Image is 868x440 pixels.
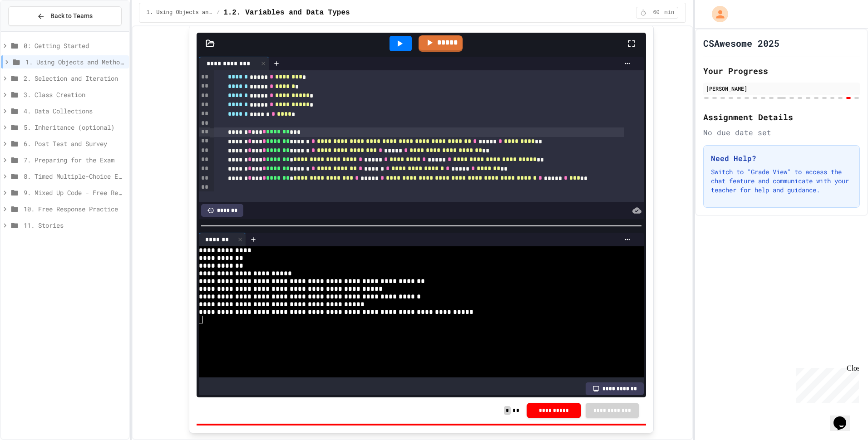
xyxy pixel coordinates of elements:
div: Chat with us now!Close [4,4,63,58]
h2: Assignment Details [703,111,860,123]
span: 1. Using Objects and Methods [147,9,213,16]
div: [PERSON_NAME] [706,84,857,93]
span: / [217,9,220,16]
iframe: chat widget [830,404,859,431]
span: 4. Data Collections [24,106,125,116]
h1: CSAwesome 2025 [703,37,779,49]
span: 1.2. Variables and Data Types [223,7,350,18]
span: 6. Post Test and Survey [24,139,125,148]
span: 11. Stories [24,220,125,230]
p: Switch to "Grade View" to access the chat feature and communicate with your teacher for help and ... [711,167,852,195]
span: Back to Teams [50,11,93,21]
span: 60 [649,9,664,16]
h3: Need Help? [711,153,852,164]
span: 2. Selection and Iteration [24,73,125,83]
span: 5. Inheritance (optional) [24,122,125,132]
span: 10. Free Response Practice [24,204,125,214]
span: 9. Mixed Up Code - Free Response Practice [24,188,125,197]
span: 3. Class Creation [24,90,125,99]
button: Back to Teams [8,6,122,26]
div: My Account [702,4,730,24]
iframe: chat widget [793,364,859,403]
span: 0: Getting Started [24,41,125,50]
div: No due date set [703,127,860,138]
span: min [665,9,675,16]
span: 1. Using Objects and Methods [25,57,125,67]
h2: Your Progress [703,64,860,77]
span: 8. Timed Multiple-Choice Exams [24,171,125,181]
span: 7. Preparing for the Exam [24,155,125,165]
